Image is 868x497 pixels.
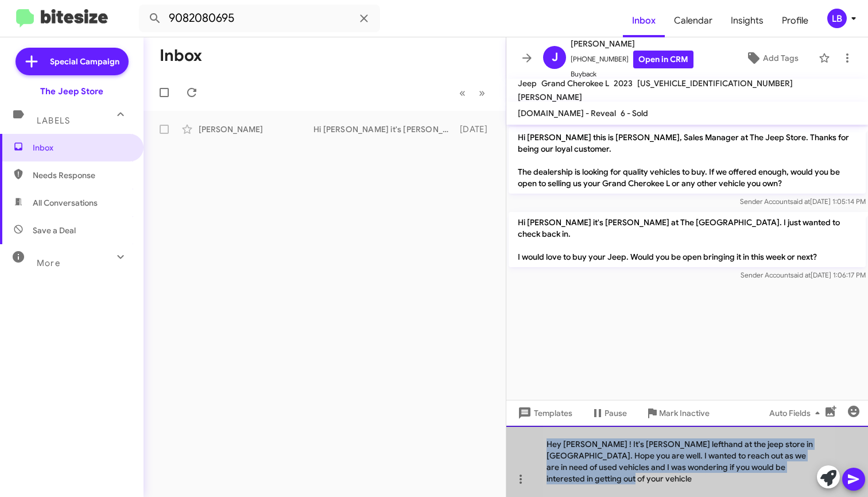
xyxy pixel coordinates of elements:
span: » [479,86,485,100]
a: Profile [773,4,817,37]
p: Hi [PERSON_NAME] it's [PERSON_NAME] at The [GEOGRAPHIC_DATA]. I just wanted to check back in. I w... [509,212,866,267]
div: Hi [PERSON_NAME] it's [PERSON_NAME] at The [GEOGRAPHIC_DATA]. I just wanted to check back in. I w... [313,124,460,135]
span: « [459,86,466,100]
h1: Inbox [160,47,202,65]
span: [PERSON_NAME] [518,92,582,102]
div: [DATE] [460,124,497,135]
button: Mark Inactive [636,403,719,423]
a: Special Campaign [15,48,129,75]
button: Auto Fields [760,403,834,423]
span: All Conversations [33,197,98,209]
button: Templates [506,403,582,423]
span: Save a Deal [33,225,76,236]
button: Next [472,81,492,105]
button: Pause [582,403,636,423]
p: Hi [PERSON_NAME] this is [PERSON_NAME], Sales Manager at The Jeep Store. Thanks for being our loy... [509,127,866,194]
span: [PERSON_NAME] [571,37,693,51]
a: Inbox [623,4,665,37]
span: [US_VEHICLE_IDENTIFICATION_NUMBER] [637,78,793,88]
div: The Jeep Store [40,86,103,97]
input: Search [139,5,380,32]
button: Previous [452,81,472,105]
span: Sender Account [DATE] 1:05:14 PM [740,197,866,206]
span: [PHONE_NUMBER] [571,51,693,68]
div: Hey [PERSON_NAME] ! It's [PERSON_NAME] lefthand at the jeep store in [GEOGRAPHIC_DATA]. Hope you ... [506,426,868,497]
span: J [552,48,558,67]
div: [PERSON_NAME] [199,124,313,135]
nav: Page navigation example [453,81,492,105]
span: Inbox [33,142,130,153]
span: 6 - Sold [621,108,648,118]
span: Templates [516,403,572,423]
span: Special Campaign [50,56,119,67]
span: Needs Response [33,169,130,181]
span: Jeep [518,78,537,88]
button: LB [817,9,855,28]
button: Add Tags [731,48,813,68]
span: More [37,258,60,268]
span: Labels [37,115,70,126]
span: Mark Inactive [659,403,710,423]
span: said at [790,271,811,279]
span: 2023 [614,78,633,88]
a: Calendar [665,4,722,37]
span: Auto Fields [769,403,824,423]
a: Insights [722,4,773,37]
span: Add Tags [763,48,799,68]
a: Open in CRM [633,51,693,68]
span: said at [790,197,810,206]
span: [DOMAIN_NAME] - Reveal [518,108,616,118]
span: Buyback [571,68,693,80]
span: Sender Account [DATE] 1:06:17 PM [741,271,866,279]
span: Pause [604,403,627,423]
span: Grand Cherokee L [541,78,609,88]
div: LB [827,9,847,28]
